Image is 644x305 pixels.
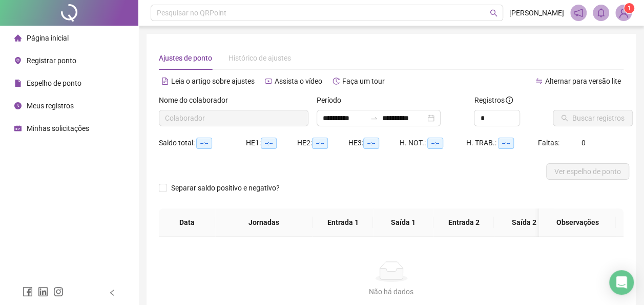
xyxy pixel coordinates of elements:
span: Histórico de ajustes [228,54,291,62]
label: Período [317,94,348,106]
span: --:-- [261,138,277,149]
span: Faltas: [538,139,561,147]
span: --:-- [498,138,514,149]
th: Entrada 1 [313,208,373,237]
span: bell [596,8,606,17]
span: Registrar ponto [27,56,76,65]
div: HE 3: [348,137,400,149]
span: --:-- [312,138,328,149]
span: linkedin [38,287,48,297]
img: 93987 [616,5,631,21]
span: swap [535,78,543,85]
span: Leia o artigo sobre ajustes [171,77,255,85]
th: Observações [539,208,616,237]
span: notification [574,8,583,17]
span: youtube [265,78,272,85]
span: Ajustes de ponto [159,54,212,62]
th: Entrada 2 [433,208,494,237]
span: file-text [161,78,169,85]
span: Minhas solicitações [27,124,89,132]
div: H. NOT.: [400,137,466,149]
th: Data [159,208,215,237]
span: schedule [14,125,22,132]
span: Meus registros [27,102,74,110]
span: Registros [474,94,513,106]
span: facebook [23,287,33,297]
button: Ver espelho de ponto [546,163,629,180]
span: Alternar para versão lite [545,77,621,85]
sup: Atualize o seu contato no menu Meus Dados [624,3,634,13]
span: --:-- [427,138,443,149]
span: clock-circle [14,102,22,109]
span: --:-- [196,138,212,149]
span: instagram [53,287,64,297]
span: file [14,80,22,87]
span: Separar saldo positivo e negativo? [167,182,284,194]
div: HE 2: [297,137,348,149]
button: Buscar registros [553,110,633,126]
div: Saldo total: [159,137,246,149]
span: 0 [581,139,586,147]
span: history [333,78,340,85]
span: to [370,114,378,122]
span: search [490,9,497,17]
th: Saída 2 [494,208,554,237]
div: Open Intercom Messenger [609,270,634,295]
span: Espelho de ponto [27,79,81,87]
span: Página inicial [27,34,69,42]
span: swap-right [370,114,378,122]
span: 1 [628,5,631,12]
span: Faça um tour [342,77,385,85]
span: Observações [547,217,608,228]
span: home [14,34,22,42]
th: Saída 1 [373,208,433,237]
div: Não há dados [171,286,611,297]
span: --:-- [363,138,379,149]
span: [PERSON_NAME] [509,7,564,18]
span: left [109,289,116,296]
span: info-circle [506,97,513,104]
label: Nome do colaborador [159,94,235,106]
span: Assista o vídeo [275,77,322,85]
div: H. TRAB.: [466,137,538,149]
div: HE 1: [246,137,297,149]
span: environment [14,57,22,64]
th: Jornadas [215,208,313,237]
